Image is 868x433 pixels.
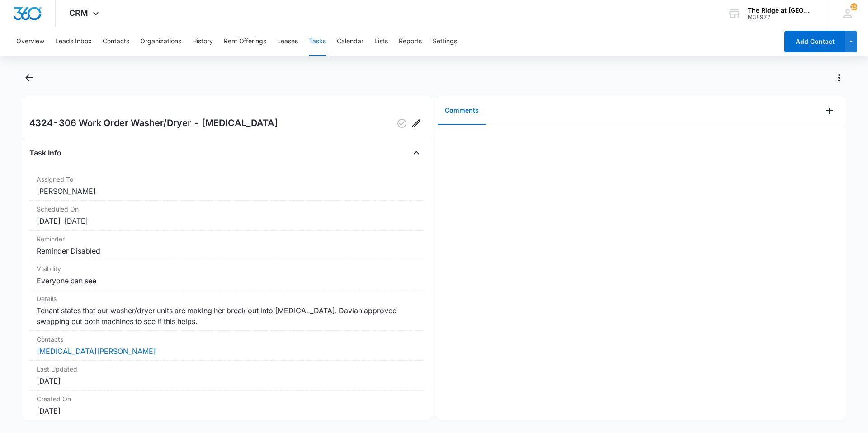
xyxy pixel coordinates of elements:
[850,3,858,10] span: 150
[192,27,213,56] button: History
[37,394,416,404] dt: Created On
[850,3,858,10] div: notifications count
[55,27,92,56] button: Leads Inbox
[37,294,416,303] dt: Details
[822,104,837,118] button: Add Comment
[29,201,424,231] div: Scheduled On[DATE]–[DATE]
[29,147,61,158] h4: Task Info
[784,31,845,52] button: Add Contact
[37,264,416,273] dt: Visibility
[438,97,486,125] button: Comments
[29,171,424,201] div: Assigned To[PERSON_NAME]
[29,116,278,131] h2: 4324-306 Work Order Washer/Dryer - [MEDICAL_DATA]
[748,7,814,14] div: account name
[22,71,36,85] button: Back
[37,245,416,256] dd: Reminder Disabled
[409,146,424,160] button: Close
[37,376,416,386] dd: [DATE]
[37,216,416,226] dd: [DATE] – [DATE]
[140,27,181,56] button: Organizations
[29,391,424,420] div: Created On[DATE]
[103,27,129,56] button: Contacts
[832,71,846,85] button: Actions
[29,231,424,260] div: ReminderReminder Disabled
[433,27,457,56] button: Settings
[29,331,424,361] div: Contacts[MEDICAL_DATA][PERSON_NAME]
[409,116,424,131] button: Edit
[29,290,424,331] div: DetailsTenant states that our washer/dryer units are making her break out into [MEDICAL_DATA]. Da...
[399,27,422,56] button: Reports
[37,347,156,356] a: [MEDICAL_DATA][PERSON_NAME]
[337,27,363,56] button: Calendar
[37,364,416,374] dt: Last Updated
[69,8,88,18] span: CRM
[309,27,326,56] button: Tasks
[37,234,416,244] dt: Reminder
[37,275,416,286] dd: Everyone can see
[374,27,388,56] button: Lists
[29,260,424,290] div: VisibilityEveryone can see
[37,334,416,344] dt: Contacts
[37,405,416,416] dd: [DATE]
[37,305,416,327] dd: Tenant states that our washer/dryer units are making her break out into [MEDICAL_DATA]. Davian ap...
[37,186,416,197] dd: [PERSON_NAME]
[37,204,416,214] dt: Scheduled On
[29,361,424,391] div: Last Updated[DATE]
[224,27,266,56] button: Rent Offerings
[277,27,298,56] button: Leases
[16,27,44,56] button: Overview
[37,174,416,184] dt: Assigned To
[748,14,814,20] div: account id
